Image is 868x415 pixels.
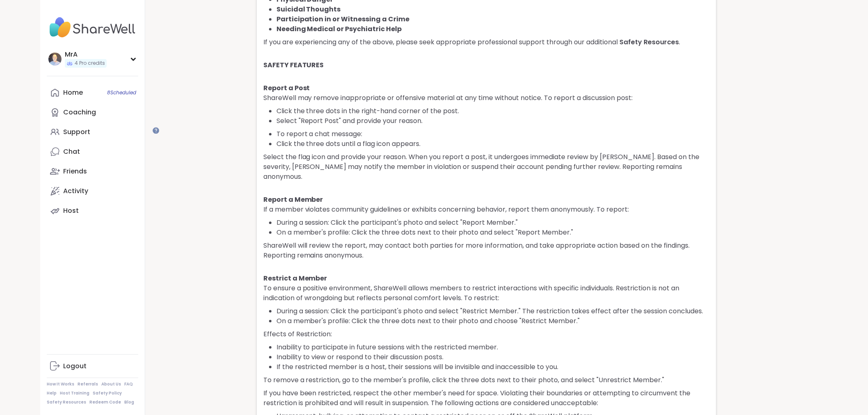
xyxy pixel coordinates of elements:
p: Select the flag icon and provide your reason. When you report a post, it undergoes immediate revi... [263,152,710,182]
a: Chat [47,142,138,162]
a: Host [47,201,138,221]
li: Inability to view or respond to their discussion posts. [276,352,710,362]
a: Referrals [78,381,98,387]
div: Activity [63,187,88,196]
div: Support [63,128,90,137]
a: FAQ [124,381,133,387]
div: MrA [65,50,107,59]
li: Click the three dots until a flag icon appears. [276,139,710,149]
p: To remove a restriction, go to the member's profile, click the three dots next to their photo, an... [263,375,710,385]
li: During a session: Click the participant's photo and select "Report Member." [276,218,710,228]
div: Coaching [63,108,96,117]
a: Friends [47,162,138,181]
img: ShareWell Nav Logo [47,13,138,42]
div: Chat [63,147,80,156]
a: About Us [101,381,121,387]
p: ShareWell will review the report, may contact both parties for more information, and take appropr... [263,241,710,260]
a: Coaching [47,103,138,122]
iframe: Spotlight [153,127,159,134]
span: 8 Scheduled [107,89,136,96]
img: MrA [48,52,62,66]
li: During a session: Click the participant's photo and select "Restrict Member." The restriction tak... [276,306,710,316]
a: Host Training [60,390,89,396]
a: Activity [47,181,138,201]
a: Logout [47,356,138,376]
a: Blog [124,399,134,405]
div: Host [63,206,79,215]
span: 4 Pro credits [75,60,105,67]
p: If a member violates community guidelines or exhibits concerning behavior, report them anonymousl... [263,205,710,214]
a: Safety Resources [47,399,86,405]
a: How It Works [47,381,74,387]
a: Safety Policy [93,390,122,396]
p: If you have been restricted, respect the other member's need for space. Violating their boundarie... [263,388,710,408]
b: Suicidal Thoughts [276,5,341,14]
p: ShareWell may remove inappropriate or offensive material at any time without notice. To report a ... [263,93,710,103]
li: Select "Report Post" and provide your reason. [276,116,710,126]
a: Support [47,122,138,142]
h4: SAFETY FEATURES [263,60,710,70]
div: Friends [63,167,87,176]
b: Needing Medical or Psychiatric Help [276,24,402,34]
a: Help [47,390,57,396]
p: To ensure a positive environment, ShareWell allows members to restrict interactions with specific... [263,283,710,303]
h4: Report a Member [263,195,710,205]
li: On a member's profile: Click the three dots next to their photo and select "Report Member." [276,228,710,237]
b: Participation in or Witnessing a Crime [276,14,410,24]
li: On a member's profile: Click the three dots next to their photo and choose "Restrict Member." [276,316,710,326]
li: Click the three dots in the right-hand corner of the post. [276,106,710,116]
div: Home [63,88,83,97]
li: Inability to participate in future sessions with the restricted member. [276,342,710,352]
h4: Report a Post [263,83,710,93]
div: Logout [63,362,87,371]
a: Home8Scheduled [47,83,138,103]
a: Safety Resources [620,37,679,47]
li: If the restricted member is a host, their sessions will be invisible and inaccessible to you. [276,362,710,372]
li: To report a chat message: [276,129,710,139]
h4: Restrict a Member [263,274,710,283]
p: If you are experiencing any of the above, please seek appropriate professional support through ou... [263,37,710,47]
a: Redeem Code [89,399,121,405]
p: Effects of Restriction: [263,329,710,339]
